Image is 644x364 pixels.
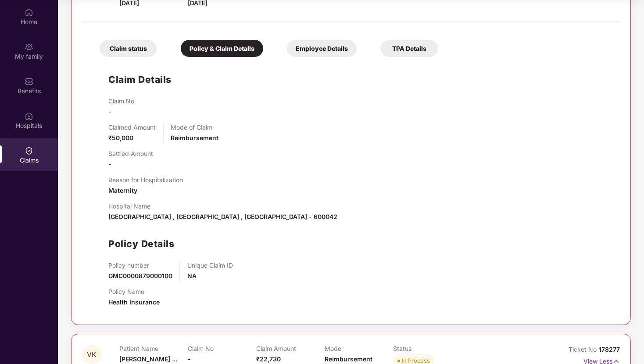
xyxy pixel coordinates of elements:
img: svg+xml;base64,PHN2ZyBpZD0iSG9zcGl0YWxzIiB4bWxucz0iaHR0cDovL3d3dy53My5vcmcvMjAwMC9zdmciIHdpZHRoPS... [25,112,33,120]
span: - [188,355,191,363]
span: Reimbursement [171,134,218,141]
img: svg+xml;base64,PHN2ZyBpZD0iQ2xhaW0iIHhtbG5zPSJodHRwOi8vd3d3LnczLm9yZy8yMDAwL3N2ZyIgd2lkdGg9IjIwIi... [25,146,33,155]
span: [GEOGRAPHIC_DATA] , [GEOGRAPHIC_DATA] , [GEOGRAPHIC_DATA] - 600042 [108,213,337,220]
p: Policy number [108,262,172,269]
span: ₹50,000 [108,134,133,141]
p: Hospital Name [108,202,337,210]
img: svg+xml;base64,PHN2ZyBpZD0iQmVuZWZpdHMiIHhtbG5zPSJodHRwOi8vd3d3LnczLm9yZy8yMDAwL3N2ZyIgd2lkdGg9Ij... [25,77,33,86]
h1: Policy Details [108,237,174,251]
span: VK [87,351,97,358]
div: Claim status [100,40,157,57]
h1: Claim Details [108,72,172,87]
p: Reason for Hospitalization [108,176,183,184]
p: Unique Claim ID [187,262,233,269]
span: 178277 [599,346,620,353]
p: Mode [325,345,393,352]
p: Claim No [188,345,256,352]
span: GMC0000879000100 [108,272,172,279]
span: Health Insurance [108,298,160,306]
span: - [108,160,111,168]
p: Policy Name [108,288,160,295]
p: Status [393,345,462,352]
span: NA [187,272,197,279]
p: Mode of Claim [171,124,218,131]
p: Claimed Amount [108,124,156,131]
span: [PERSON_NAME] ... [119,355,177,363]
span: Reimbursement [325,355,372,363]
img: svg+xml;base64,PHN2ZyB3aWR0aD0iMjAiIGhlaWdodD0iMjAiIHZpZXdCb3g9IjAgMCAyMCAyMCIgZmlsbD0ibm9uZSIgeG... [25,42,33,51]
div: Employee Details [287,40,357,57]
div: TPA Details [381,40,438,57]
div: Policy & Claim Details [181,40,263,57]
span: Maternity [108,187,137,194]
p: Settled Amount [108,150,153,157]
p: Claim Amount [256,345,325,352]
span: Ticket No [569,346,599,353]
span: - [108,108,111,115]
p: Claim No [108,97,134,105]
span: ₹22,730 [256,355,281,363]
p: Patient Name [119,345,188,352]
img: svg+xml;base64,PHN2ZyBpZD0iSG9tZSIgeG1sbnM9Imh0dHA6Ly93d3cudzMub3JnLzIwMDAvc3ZnIiB3aWR0aD0iMjAiIG... [25,8,33,17]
